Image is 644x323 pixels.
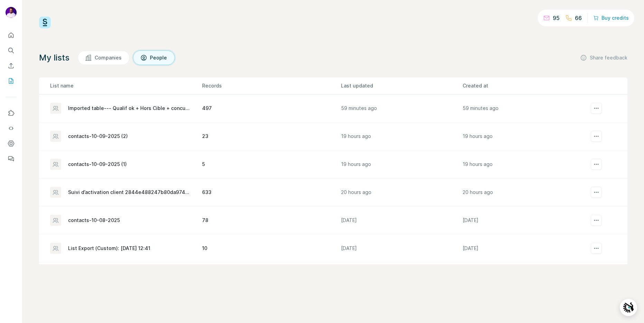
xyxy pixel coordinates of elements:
[202,82,340,89] p: Records
[591,187,602,198] button: actions
[462,94,584,122] td: 59 minutes ago
[6,59,17,72] button: Enrich CSV
[39,17,51,28] img: Surfe Logo
[68,161,127,168] div: contacts-10-09-2025 (1)
[591,215,602,226] button: actions
[68,245,150,252] div: List Export (Custom): [DATE] 12:41
[462,122,584,150] td: 19 hours ago
[341,150,462,178] td: 19 hours ago
[591,243,602,254] button: actions
[202,206,341,234] td: 78
[341,94,462,122] td: 59 minutes ago
[6,153,17,165] button: Feedback
[68,189,190,196] div: Suivi d’activation client 2844e488247b80da974aebc294573190
[462,234,584,262] td: [DATE]
[591,131,602,142] button: actions
[150,54,168,61] span: People
[462,178,584,206] td: 20 hours ago
[341,178,462,206] td: 20 hours ago
[341,122,462,150] td: 19 hours ago
[202,150,341,178] td: 5
[68,217,120,224] div: contacts-10-08-2025
[202,234,341,262] td: 10
[202,94,341,122] td: 497
[6,7,17,18] img: Avatar
[6,107,17,119] button: Use Surfe on LinkedIn
[341,234,462,262] td: [DATE]
[95,54,122,61] span: Companies
[6,137,17,150] button: Dashboard
[591,103,602,114] button: actions
[6,29,17,41] button: Quick start
[462,262,584,290] td: [DATE]
[68,133,128,140] div: contacts-10-09-2025 (2)
[50,82,201,89] p: List name
[553,14,560,22] p: 95
[202,122,341,150] td: 23
[462,206,584,234] td: [DATE]
[6,75,17,87] button: My lists
[68,105,190,112] div: Imported table--- Qualif ok + Hors Cible + concurrent
[6,122,17,135] button: Use Surfe API
[6,44,17,57] button: Search
[580,54,627,61] button: Share feedback
[341,206,462,234] td: [DATE]
[341,262,462,290] td: [DATE]
[593,13,629,23] button: Buy credits
[202,178,341,206] td: 633
[463,82,584,89] p: Created at
[591,159,602,170] button: actions
[462,150,584,178] td: 19 hours ago
[341,82,462,89] p: Last updated
[575,14,582,22] p: 66
[39,52,69,63] h4: My lists
[202,262,341,290] td: 24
